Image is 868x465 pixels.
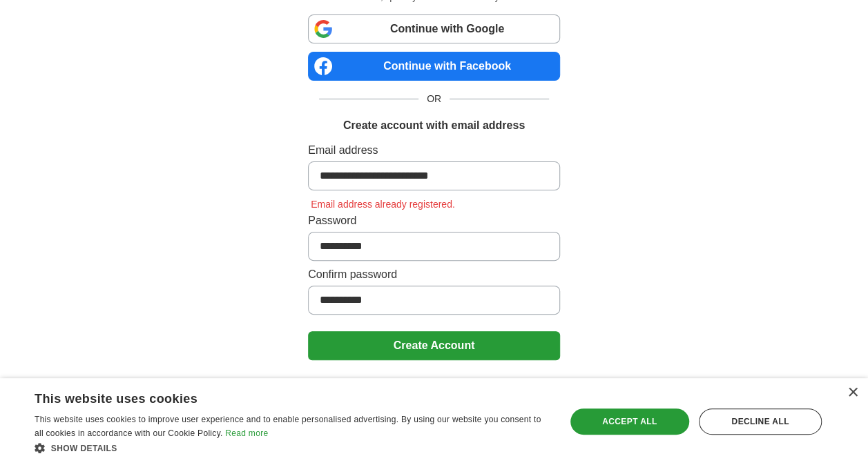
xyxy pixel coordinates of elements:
div: Decline all [699,408,822,435]
div: Accept all [570,408,689,435]
a: Read more, opens a new window [225,428,268,438]
h1: Create account with email address [343,117,525,134]
span: Show details [51,444,117,453]
a: Continue with Google [308,14,560,43]
span: Email address already registered. [308,199,458,210]
div: Close [847,388,858,398]
label: Email address [308,142,560,159]
label: Password [308,212,560,229]
span: OR [418,92,450,106]
label: Confirm password [308,266,560,283]
a: Continue with Facebook [308,52,560,81]
span: This website uses cookies to improve user experience and to enable personalised advertising. By u... [35,415,541,438]
div: This website uses cookies [35,386,515,407]
button: Create Account [308,331,560,360]
div: Show details [35,441,550,455]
